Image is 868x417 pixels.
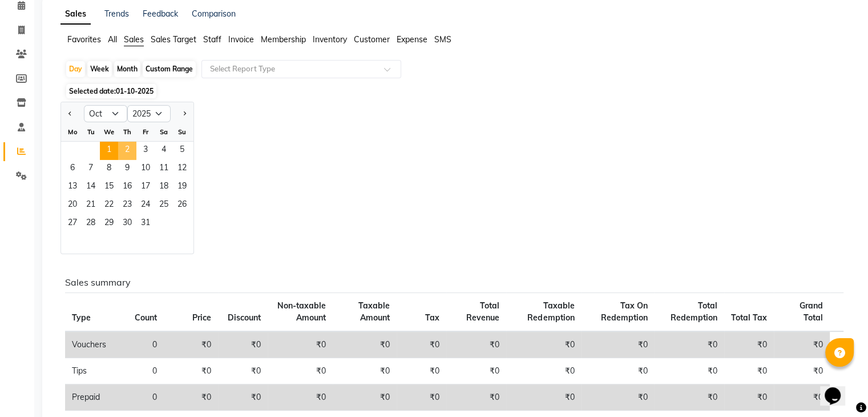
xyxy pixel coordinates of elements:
span: 7 [82,160,100,178]
div: Friday, October 10, 2025 [136,160,155,178]
span: Membership [261,34,306,45]
div: Wednesday, October 1, 2025 [100,142,118,160]
button: Previous month [66,105,75,123]
td: ₹0 [506,331,581,358]
span: 17 [136,178,155,197]
td: ₹0 [164,358,218,384]
div: Wednesday, October 15, 2025 [100,178,118,197]
span: 22 [100,197,118,215]
td: ₹0 [724,384,774,411]
div: Friday, October 3, 2025 [136,142,155,160]
td: ₹0 [774,384,830,411]
td: Vouchers [65,331,128,358]
a: Trends [104,9,129,19]
td: ₹0 [218,358,268,384]
span: Sales Target [151,34,196,45]
td: ₹0 [268,358,333,384]
div: Thursday, October 2, 2025 [118,142,136,160]
td: ₹0 [268,331,333,358]
div: Day [66,61,85,77]
td: Prepaid [65,384,128,411]
td: ₹0 [654,331,724,358]
td: Tips [65,358,128,384]
div: Friday, October 24, 2025 [136,197,155,215]
span: Non-taxable Amount [277,300,326,323]
span: Customer [354,34,390,45]
a: Comparison [192,9,236,19]
div: Friday, October 17, 2025 [136,178,155,197]
div: Thursday, October 23, 2025 [118,197,136,215]
span: Sales [124,34,144,45]
span: Expense [397,34,427,45]
div: Monday, October 20, 2025 [63,197,82,215]
span: 18 [155,178,173,197]
div: Saturday, October 11, 2025 [155,160,173,178]
div: Fr [136,123,155,141]
span: Count [135,312,157,323]
div: Saturday, October 18, 2025 [155,178,173,197]
div: Thursday, October 16, 2025 [118,178,136,197]
button: Next month [180,105,189,123]
td: 0 [128,358,164,384]
div: Mo [63,123,82,141]
td: ₹0 [333,384,397,411]
span: Total Revenue [466,300,499,323]
td: ₹0 [506,384,581,411]
span: 4 [155,142,173,160]
span: Invoice [228,34,254,45]
td: ₹0 [164,384,218,411]
td: ₹0 [724,331,774,358]
span: All [108,34,117,45]
div: Wednesday, October 22, 2025 [100,197,118,215]
td: ₹0 [654,384,724,411]
span: Staff [203,34,221,45]
span: 14 [82,178,100,197]
td: ₹0 [774,331,830,358]
div: Tuesday, October 14, 2025 [82,178,100,197]
div: Friday, October 31, 2025 [136,215,155,233]
td: ₹0 [268,384,333,411]
div: Saturday, October 25, 2025 [155,197,173,215]
span: 01-10-2025 [116,87,154,95]
div: Week [87,61,112,77]
div: Tuesday, October 21, 2025 [82,197,100,215]
span: Grand Total [800,300,823,323]
div: Custom Range [143,61,196,77]
div: Su [173,123,191,141]
div: Tu [82,123,100,141]
span: Selected date: [66,84,156,98]
span: 24 [136,197,155,215]
div: Sunday, October 5, 2025 [173,142,191,160]
span: 30 [118,215,136,233]
td: ₹0 [333,331,397,358]
td: ₹0 [164,331,218,358]
span: Taxable Amount [358,300,390,323]
span: 3 [136,142,155,160]
div: Sunday, October 19, 2025 [173,178,191,197]
span: SMS [434,34,451,45]
span: 25 [155,197,173,215]
select: Select month [84,105,127,122]
td: ₹0 [333,358,397,384]
span: 23 [118,197,136,215]
td: ₹0 [446,331,507,358]
div: We [100,123,118,141]
div: Thursday, October 9, 2025 [118,160,136,178]
div: Tuesday, October 28, 2025 [82,215,100,233]
span: 20 [63,197,82,215]
div: Monday, October 6, 2025 [63,160,82,178]
span: 29 [100,215,118,233]
span: 16 [118,178,136,197]
span: 21 [82,197,100,215]
span: 6 [63,160,82,178]
span: Total Tax [731,312,767,323]
div: Monday, October 13, 2025 [63,178,82,197]
a: Feedback [143,9,178,19]
td: 0 [128,331,164,358]
td: ₹0 [397,358,446,384]
span: 11 [155,160,173,178]
span: 5 [173,142,191,160]
span: 15 [100,178,118,197]
span: Tax [425,312,439,323]
td: ₹0 [654,358,724,384]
